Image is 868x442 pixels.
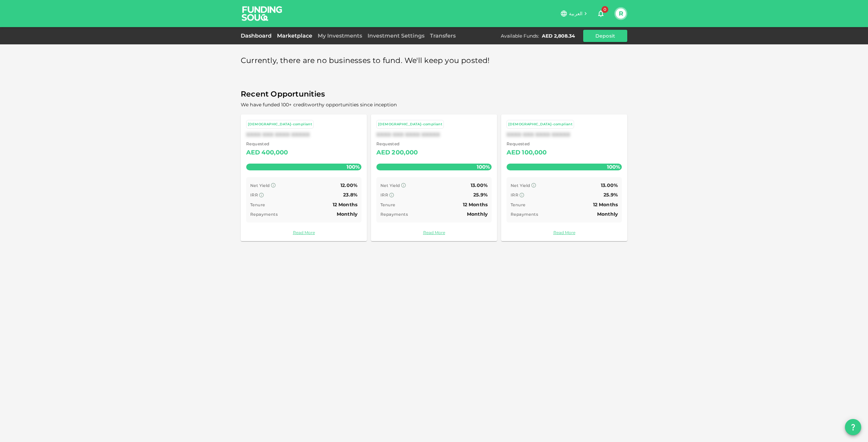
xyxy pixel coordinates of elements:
[475,162,492,172] span: 100%
[511,183,530,188] span: Net Yield
[376,147,390,158] div: AED
[507,229,622,236] a: Read More
[507,147,520,158] div: AED
[616,8,626,19] button: R
[569,10,583,17] span: العربية
[248,122,312,127] div: [DEMOGRAPHIC_DATA]-compliant
[522,147,547,158] div: 100,000
[501,114,627,241] a: [DEMOGRAPHIC_DATA]-compliantXXXX XXX XXXX XXXXX Requested AED100,000100% Net Yield 13.00% IRR 25....
[463,202,488,208] span: 12 Months
[315,33,365,39] a: My Investments
[250,192,258,197] span: IRR
[343,192,357,198] span: 23.8%
[601,6,608,13] span: 0
[380,202,395,207] span: Tenure
[261,147,288,158] div: 400,000
[250,212,278,217] span: Repayments
[511,212,538,217] span: Repayments
[246,141,288,147] span: Requested
[471,182,488,188] span: 13.00%
[250,202,265,207] span: Tenure
[507,141,547,147] span: Requested
[241,88,627,101] span: Recent Opportunities
[845,419,861,435] button: question
[542,33,575,39] div: AED 2,808.34
[508,122,572,127] div: [DEMOGRAPHIC_DATA]-compliant
[593,202,618,208] span: 12 Months
[467,211,488,217] span: Monthly
[246,147,260,158] div: AED
[511,192,518,197] span: IRR
[594,7,608,20] button: 0
[601,182,618,188] span: 13.00%
[380,212,408,217] span: Repayments
[241,102,397,108] span: We have funded 100+ creditworthy opportunities since inception
[376,131,492,138] div: XXXX XXX XXXX XXXXX
[507,131,622,138] div: XXXX XXX XXXX XXXXX
[376,229,492,236] a: Read More
[371,114,497,241] a: [DEMOGRAPHIC_DATA]-compliantXXXX XXX XXXX XXXXX Requested AED200,000100% Net Yield 13.00% IRR 25....
[427,33,458,39] a: Transfers
[380,192,388,197] span: IRR
[274,33,315,39] a: Marketplace
[392,147,418,158] div: 200,000
[241,114,367,241] a: [DEMOGRAPHIC_DATA]-compliantXXXX XXX XXXX XXXXX Requested AED400,000100% Net Yield 12.00% IRR 23....
[246,229,361,236] a: Read More
[365,33,427,39] a: Investment Settings
[337,211,357,217] span: Monthly
[241,33,274,39] a: Dashboard
[241,54,490,67] span: Currently, there are no businesses to fund. We'll keep you posted!
[380,183,400,188] span: Net Yield
[378,122,442,127] div: [DEMOGRAPHIC_DATA]-compliant
[340,182,357,188] span: 12.00%
[597,211,618,217] span: Monthly
[250,183,270,188] span: Net Yield
[604,192,618,198] span: 25.9%
[605,162,622,172] span: 100%
[333,202,357,208] span: 12 Months
[473,192,488,198] span: 25.9%
[583,30,627,42] button: Deposit
[345,162,361,172] span: 100%
[376,141,418,147] span: Requested
[246,131,361,138] div: XXXX XXX XXXX XXXXX
[511,202,525,207] span: Tenure
[501,33,539,39] div: Available Funds :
